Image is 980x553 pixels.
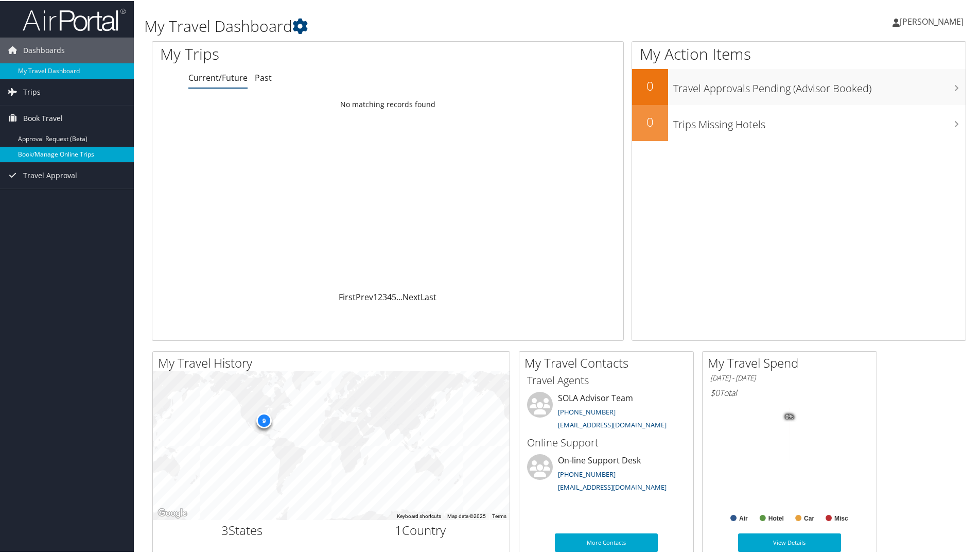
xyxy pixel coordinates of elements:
[768,514,784,521] text: Hotel
[632,112,668,130] h2: 0
[632,42,966,64] h1: My Action Items
[256,412,272,427] div: 9
[524,353,693,371] h2: My Travel Contacts
[708,353,877,371] h2: My Travel Spend
[527,435,686,449] h3: Online Support
[23,37,65,62] span: Dashboards
[804,514,814,521] text: Car
[710,386,869,398] h6: Total
[522,453,691,495] li: On-line Support Desk
[834,514,848,521] text: Misc
[558,481,667,491] a: [EMAIL_ADDRESS][DOMAIN_NAME]
[396,290,402,302] span: …
[421,290,436,302] a: Last
[402,290,421,302] a: Next
[632,104,966,140] a: 0Trips Missing Hotels
[392,290,396,302] a: 5
[395,521,402,538] span: 1
[892,5,974,36] a: [PERSON_NAME]
[373,290,378,302] a: 1
[378,290,382,302] a: 2
[527,372,686,387] h3: Travel Agents
[23,105,63,130] span: Book Travel
[339,521,502,538] h2: Country
[155,506,189,519] a: Open this area in Google Maps (opens a new window)
[632,76,668,94] h2: 0
[492,512,506,518] a: Terms (opens in new tab)
[356,290,373,302] a: Prev
[522,391,691,433] li: SOLA Advisor Team
[155,506,189,519] img: Google
[555,532,658,551] a: More Contacts
[739,514,748,521] text: Air
[188,71,248,82] a: Current/Future
[710,386,720,398] span: $0
[23,162,77,187] span: Travel Approval
[558,406,616,416] a: [PHONE_NUMBER]
[673,111,966,131] h3: Trips Missing Hotels
[710,372,869,382] h6: [DATE] - [DATE]
[23,78,41,104] span: Trips
[785,413,794,419] tspan: 0%
[339,290,356,302] a: First
[144,14,697,36] h1: My Travel Dashboard
[673,75,966,95] h3: Travel Approvals Pending (Advisor Booked)
[382,290,387,302] a: 3
[632,68,966,104] a: 0Travel Approvals Pending (Advisor Booked)
[160,42,419,64] h1: My Trips
[738,532,841,551] a: View Details
[255,71,272,82] a: Past
[387,290,392,302] a: 4
[558,419,667,428] a: [EMAIL_ADDRESS][DOMAIN_NAME]
[161,521,324,538] h2: States
[558,469,616,478] a: [PHONE_NUMBER]
[900,15,964,26] span: [PERSON_NAME]
[23,7,126,31] img: airportal-logo.png
[447,512,486,518] span: Map data ©2025
[152,94,623,113] td: No matching records found
[221,521,229,538] span: 3
[158,353,510,371] h2: My Travel History
[397,512,441,519] button: Keyboard shortcuts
